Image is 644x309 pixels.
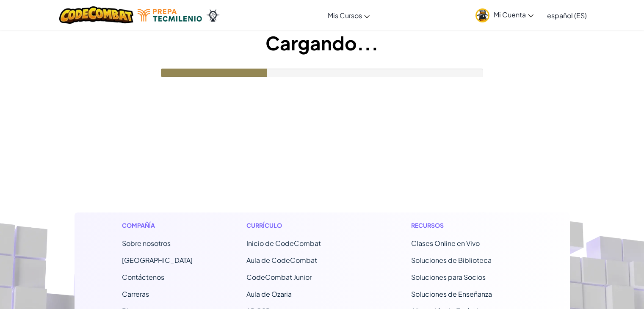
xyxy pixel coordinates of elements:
h1: Currículo [246,221,358,230]
h1: Recursos [411,221,522,230]
img: avatar [475,8,489,22]
img: CodeCombat logo [59,6,133,24]
img: Ozaria [206,9,220,22]
h1: Compañía [122,221,193,230]
span: Contáctenos [122,273,164,281]
a: Soluciones para Socios [411,273,486,281]
a: Soluciones de Enseñanza [411,290,492,298]
a: Soluciones de Biblioteca [411,256,492,265]
a: [GEOGRAPHIC_DATA] [122,256,193,265]
a: español (ES) [543,4,591,27]
a: Aula de CodeCombat [246,256,317,265]
a: CodeCombat Junior [246,273,312,281]
span: Inicio de CodeCombat [246,239,321,248]
a: Mi Cuenta [471,2,538,28]
a: Mis Cursos [323,4,374,27]
span: Mi Cuenta [494,10,533,19]
a: Aula de Ozaria [246,290,292,298]
span: Mis Cursos [328,11,362,20]
a: Sobre nosotros [122,239,171,248]
img: Tecmilenio logo [138,9,202,22]
a: Carreras [122,290,149,298]
a: Clases Online en Vivo [411,239,480,248]
span: español (ES) [547,11,587,20]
